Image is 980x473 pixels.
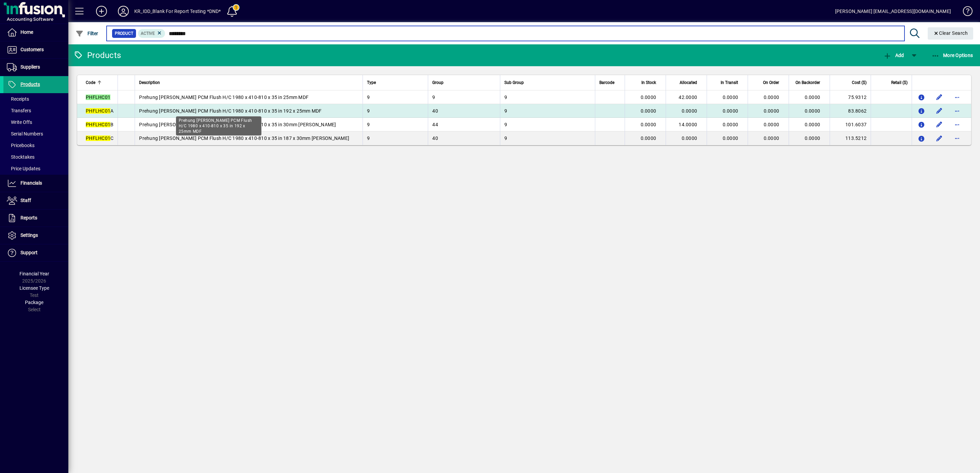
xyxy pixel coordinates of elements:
a: Suppliers [3,59,68,76]
span: Suppliers [21,64,40,70]
span: Prehung [PERSON_NAME] PCM Flush H/C 1980 x 410-810 x 35 in 30mm [PERSON_NAME] [139,122,336,127]
span: 0.0000 [805,108,820,114]
div: Group [432,79,496,86]
span: Add [883,53,904,58]
span: 0.0000 [641,122,656,127]
em: PHFLHC01 [86,122,110,127]
span: 0.0000 [805,95,820,100]
em: PHFLHC01 [86,95,110,100]
button: More options [952,92,963,103]
span: C [86,135,113,141]
a: Settings [3,227,68,244]
span: 0.0000 [723,122,738,127]
span: Product [115,30,133,37]
span: 9 [504,122,507,127]
span: Support [21,250,38,255]
span: 9 [504,108,507,114]
span: 42.0000 [679,95,697,100]
button: More Options [930,49,975,61]
button: Edit [934,105,945,116]
a: Pricebooks [3,140,68,151]
span: 9 [504,95,507,100]
span: 14.0000 [679,122,697,127]
div: KR_IDD_Blank For Report Testing *DND* [134,6,221,17]
span: More Options [931,53,973,58]
td: 101.6037 [830,118,871,131]
span: Stocktakes [7,154,35,160]
span: 40 [432,108,438,114]
span: 44 [432,122,438,127]
span: Home [21,29,33,35]
a: Transfers [3,105,68,116]
span: Clear Search [933,30,968,36]
span: 0.0000 [723,108,738,114]
span: 9 [504,135,507,141]
span: Customers [21,47,44,52]
span: Settings [21,232,38,238]
span: 0.0000 [682,135,697,141]
button: Profile [112,5,134,17]
td: 83.8062 [830,104,871,118]
span: In Stock [641,79,656,86]
div: On Order [752,79,785,86]
button: More options [952,105,963,116]
span: 9 [367,95,370,100]
span: 9 [432,95,435,100]
span: 0.0000 [805,122,820,127]
span: Serial Numbers [7,131,43,137]
span: On Backorder [795,79,820,86]
span: Write Offs [7,119,32,125]
span: Financial Year [19,271,49,276]
a: Support [3,244,68,261]
span: In Transit [721,79,738,86]
span: 0.0000 [764,122,779,127]
span: 0.0000 [805,135,820,141]
span: Staff [21,198,31,203]
span: 0.0000 [764,95,779,100]
div: Prehung [PERSON_NAME] PCM Flush H/C 1980 x 410-810 x 35 in 192 x 25mm MDF [176,116,261,135]
button: More options [952,133,963,144]
span: Barcode [599,79,614,86]
div: Description [139,79,358,86]
div: Type [367,79,424,86]
button: Add [882,49,906,61]
div: On Backorder [793,79,826,86]
span: Prehung [PERSON_NAME] PCM Flush H/C 1980 x 410-810 x 35 in 192 x 25mm MDF [139,108,322,114]
button: Edit [934,119,945,130]
span: Price Updates [7,166,40,171]
div: Barcode [599,79,621,86]
span: A [86,108,113,114]
a: Receipts [3,93,68,105]
span: Pricebooks [7,143,35,148]
span: 9 [367,108,370,114]
span: Transfers [7,108,31,113]
button: Filter [74,27,100,40]
span: Financials [21,180,42,186]
a: Write Offs [3,116,68,128]
span: Package [25,300,43,305]
span: 0.0000 [641,95,656,100]
a: Financials [3,175,68,192]
a: Reports [3,210,68,227]
a: Staff [3,192,68,209]
div: Products [73,50,121,61]
span: 9 [367,135,370,141]
span: B [86,122,113,127]
a: Home [3,24,68,41]
a: Stocktakes [3,151,68,163]
span: Filter [76,31,98,36]
a: Knowledge Base [958,1,971,24]
span: 0.0000 [764,108,779,114]
span: 0.0000 [723,95,738,100]
a: Price Updates [3,163,68,174]
span: Description [139,79,160,86]
span: 0.0000 [682,108,697,114]
span: 0.0000 [641,135,656,141]
span: Cost ($) [852,79,867,86]
div: In Transit [711,79,744,86]
span: Allocated [680,79,697,86]
span: 40 [432,135,438,141]
button: Add [91,5,112,17]
span: 0.0000 [641,108,656,114]
a: Customers [3,41,68,58]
